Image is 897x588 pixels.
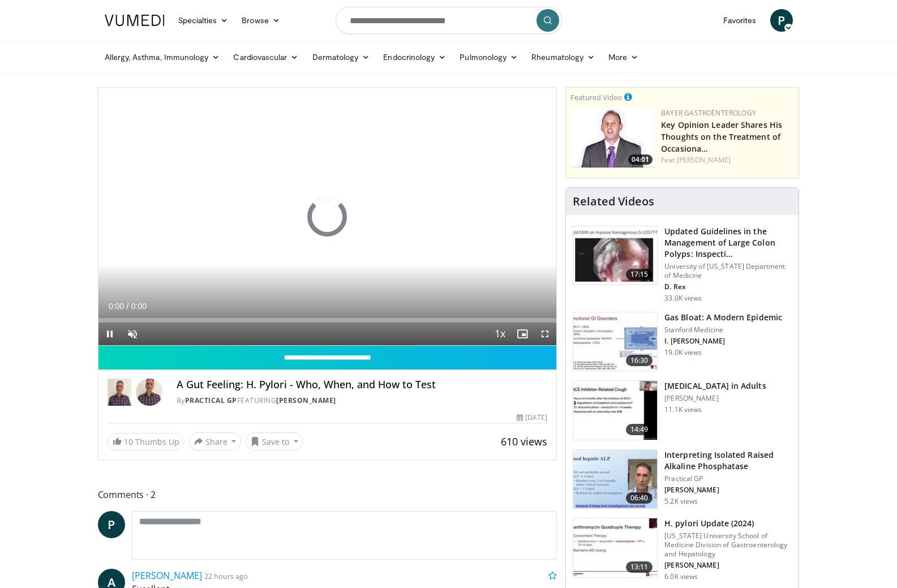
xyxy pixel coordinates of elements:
a: [PERSON_NAME] [132,569,202,582]
img: VuMedi Logo [105,15,165,26]
span: 17:15 [626,269,653,280]
p: [PERSON_NAME] [664,561,792,570]
span: 04:01 [628,154,653,165]
span: 06:40 [626,492,653,504]
img: 6a4ee52d-0f16-480d-a1b4-8187386ea2ed.150x105_q85_crop-smart_upscale.jpg [573,450,657,509]
p: 5.2K views [664,497,698,506]
a: 14:49 [MEDICAL_DATA] in Adults [PERSON_NAME] 11.1K views [573,380,792,440]
a: Practical GP [185,396,237,405]
div: By FEATURING [177,396,547,406]
p: [PERSON_NAME] [664,486,792,495]
img: 94cbdef1-8024-4923-aeed-65cc31b5ce88.150x105_q85_crop-smart_upscale.jpg [573,518,657,577]
span: 0:00 [131,302,147,311]
p: Practical GP [664,474,792,483]
a: Specialties [171,9,235,32]
video-js: Video Player [98,88,557,346]
div: [DATE] [517,413,547,423]
img: dfcfcb0d-b871-4e1a-9f0c-9f64970f7dd8.150x105_q85_crop-smart_upscale.jpg [573,226,657,285]
span: 610 views [501,435,547,448]
a: [PERSON_NAME] [677,155,731,165]
p: I. [PERSON_NAME] [664,337,782,346]
a: 06:40 Interpreting Isolated Raised Alkaline Phosphatase Practical GP [PERSON_NAME] 5.2K views [573,449,792,509]
a: Bayer Gastroenterology [661,108,756,118]
p: [US_STATE] University School of Medicine Division of Gastroenterology and Hepatology [664,531,792,559]
button: Save to [246,432,303,450]
a: P [98,511,125,538]
h3: [MEDICAL_DATA] in Adults [664,380,766,392]
button: Fullscreen [534,323,556,345]
a: 16:30 Gas Bloat: A Modern Epidemic Stanford Medicine I. [PERSON_NAME] 19.0K views [573,312,792,372]
a: Allergy, Asthma, Immunology [98,46,227,68]
a: P [770,9,793,32]
p: 19.0K views [664,348,702,357]
img: 9828b8df-38ad-4333-b93d-bb657251ca89.png.150x105_q85_crop-smart_upscale.png [570,108,655,168]
p: [PERSON_NAME] [664,394,766,403]
a: Rheumatology [525,46,602,68]
span: 14:49 [626,424,653,435]
a: Cardiovascular [226,46,305,68]
a: Key Opinion Leader Shares His Thoughts on the Treatment of Occasiona… [661,119,782,154]
a: Favorites [716,9,763,32]
span: 10 [124,436,133,447]
button: Playback Rate [488,323,511,345]
button: Share [189,432,242,450]
h3: H. pylori Update (2024) [664,518,792,529]
a: Dermatology [306,46,377,68]
span: 0:00 [109,302,124,311]
a: [PERSON_NAME] [276,396,336,405]
span: Comments 2 [98,487,557,502]
p: 33.0K views [664,294,702,303]
h3: Gas Bloat: A Modern Epidemic [664,312,782,323]
p: D. Rex [664,282,792,291]
a: 04:01 [570,108,655,168]
img: 11950cd4-d248-4755-8b98-ec337be04c84.150x105_q85_crop-smart_upscale.jpg [573,381,657,440]
span: 16:30 [626,355,653,366]
img: 480ec31d-e3c1-475b-8289-0a0659db689a.150x105_q85_crop-smart_upscale.jpg [573,312,657,371]
button: Unmute [121,323,144,345]
p: Stanford Medicine [664,325,782,334]
a: 17:15 Updated Guidelines in the Management of Large Colon Polyps: Inspecti… University of [US_STA... [573,226,792,303]
p: University of [US_STATE] Department of Medicine [664,262,792,280]
p: 6.0K views [664,572,698,581]
input: Search topics, interventions [336,7,562,34]
h4: Related Videos [573,195,654,208]
div: Feat. [661,155,794,165]
a: More [602,46,645,68]
a: Endocrinology [376,46,453,68]
h3: Interpreting Isolated Raised Alkaline Phosphatase [664,449,792,472]
button: Pause [98,323,121,345]
h4: A Gut Feeling: H. Pylori - Who, When, and How to Test [177,379,547,391]
a: 10 Thumbs Up [108,433,184,450]
p: 11.1K views [664,405,702,414]
a: Pulmonology [453,46,525,68]
small: Featured Video [570,92,622,102]
img: Practical GP [108,379,131,406]
button: Enable picture-in-picture mode [511,323,534,345]
h3: Updated Guidelines in the Management of Large Colon Polyps: Inspecti… [664,226,792,260]
a: Browse [235,9,287,32]
span: / [127,302,129,311]
small: 22 hours ago [204,571,248,581]
a: 13:11 H. pylori Update (2024) [US_STATE] University School of Medicine Division of Gastroenterolo... [573,518,792,581]
img: Avatar [136,379,163,406]
span: 13:11 [626,561,653,573]
div: Progress Bar [98,318,557,323]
